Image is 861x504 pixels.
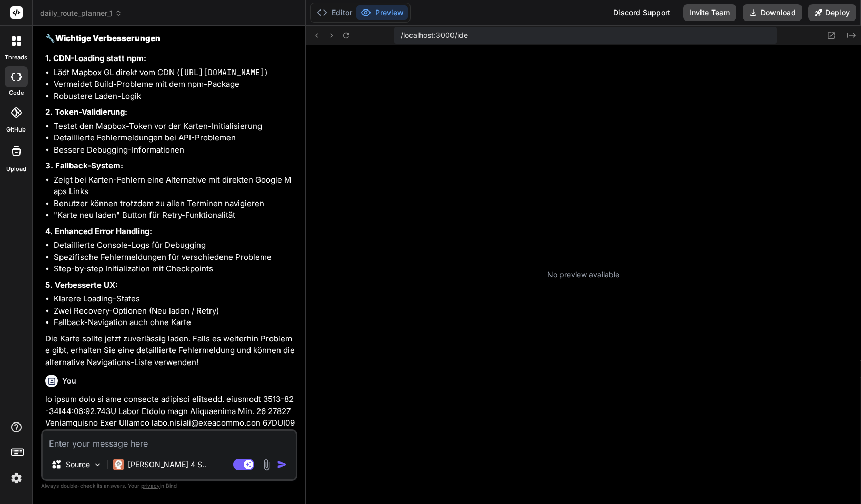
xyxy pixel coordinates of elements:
[41,481,297,491] p: Always double-check its answers. Your in Bind
[54,198,295,210] li: Benutzer können trotzdem zu allen Terminen navigieren
[54,90,295,103] li: Robustere Laden-Logik
[683,4,736,21] button: Invite Team
[54,144,295,156] li: Bessere Debugging-Informationen
[93,460,102,469] img: Pick Models
[45,107,127,117] strong: 2. Token-Validierung:
[607,4,677,21] div: Discord Support
[743,4,802,21] button: Download
[54,293,295,305] li: Klarere Loading-States
[54,209,295,221] li: "Karte neu laden" Button für Retry-Funktionalität
[54,239,295,251] li: Detaillierte Console-Logs für Debugging
[54,174,295,198] li: Zeigt bei Karten-Fehlern eine Alternative mit direkten Google Maps Links
[141,482,160,489] span: privacy
[261,459,273,471] img: attachment
[54,78,295,90] li: Vermeidet Build-Probleme mit dem npm-Package
[128,459,206,470] p: [PERSON_NAME] 4 S..
[808,4,856,21] button: Deploy
[54,132,295,144] li: Detaillierte Fehlermeldungen bei API-Problemen
[66,459,90,470] p: Source
[45,333,295,369] p: Die Karte sollte jetzt zuverlässig laden. Falls es weiterhin Probleme gibt, erhalten Sie eine det...
[401,30,468,41] span: /localhost:3000/ide
[7,469,25,487] img: settings
[9,88,24,97] label: code
[54,120,295,133] li: Testet den Mapbox-Token vor der Karten-Initialisierung
[45,33,295,45] h2: 🔧
[54,263,295,275] li: Step-by-step Initialization mit Checkpoints
[62,376,76,386] h6: You
[54,251,295,264] li: Spezifische Fehlermeldungen für verschiedene Probleme
[356,5,408,20] button: Preview
[55,33,161,43] strong: Wichtige Verbesserungen
[54,317,295,329] li: Fallback-Navigation auch ohne Karte
[54,67,295,79] li: Lädt Mapbox GL direkt vom CDN ( )
[40,8,122,18] span: daily_route_planner_1
[54,305,295,317] li: Zwei Recovery-Optionen (Neu laden / Retry)
[6,125,26,134] label: GitHub
[547,269,619,280] p: No preview available
[45,53,146,63] strong: 1. CDN-Loading statt npm:
[45,280,118,290] strong: 5. Verbesserte UX:
[277,459,287,470] img: icon
[45,226,152,236] strong: 4. Enhanced Error Handling:
[45,160,123,170] strong: 3. Fallback-System:
[113,459,124,470] img: Claude 4 Sonnet
[6,165,26,174] label: Upload
[313,5,356,20] button: Editor
[179,67,265,78] code: [URL][DOMAIN_NAME]
[5,53,27,62] label: threads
